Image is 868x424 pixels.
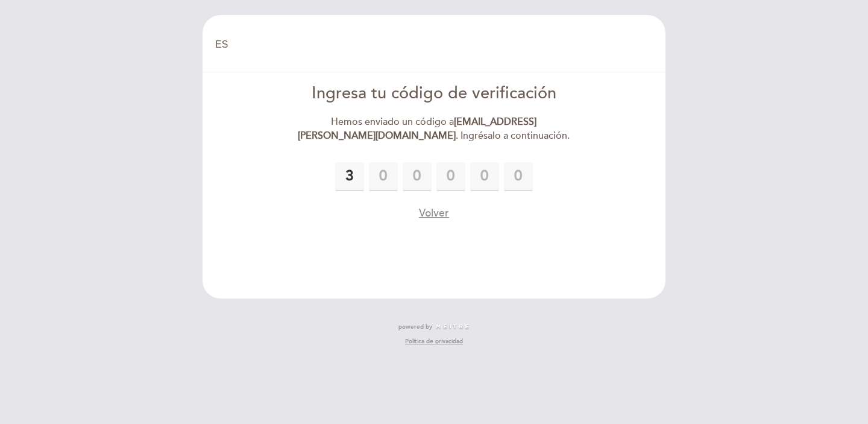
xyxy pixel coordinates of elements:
[403,162,432,191] input: 0
[436,162,465,191] input: 0
[335,162,364,191] input: 0
[504,162,533,191] input: 0
[296,115,573,143] div: Hemos enviado un código a . Ingrésalo a continuación.
[398,323,432,331] span: powered by
[435,324,470,330] img: MEITRE
[298,116,536,142] strong: [EMAIL_ADDRESS][PERSON_NAME][DOMAIN_NAME]
[470,162,499,191] input: 0
[398,323,470,331] a: powered by
[296,82,573,106] div: Ingresa tu código de verificación
[419,206,449,221] button: Volver
[369,162,398,191] input: 0
[405,337,463,346] a: Política de privacidad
